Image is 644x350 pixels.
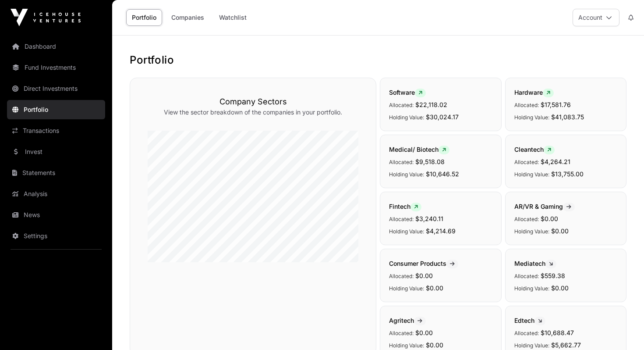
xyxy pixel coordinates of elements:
[148,108,358,117] p: View the sector breakdown of the companies in your portfolio.
[389,330,414,336] span: Allocated:
[7,79,105,98] a: Direct Investments
[389,228,424,235] span: Holding Value:
[551,113,584,121] span: $41,083.75
[389,159,414,165] span: Allocated:
[541,272,565,279] span: $559.38
[514,330,539,336] span: Allocated:
[166,9,210,26] a: Companies
[7,58,105,77] a: Fund Investments
[514,102,539,108] span: Allocated:
[389,146,449,153] span: Medical/ Biotech
[426,227,456,235] span: $4,214.69
[514,146,555,153] span: Cleantech
[389,342,424,349] span: Holding Value:
[11,9,81,26] img: Icehouse Ventures Logo
[389,216,414,222] span: Allocated:
[389,260,458,267] span: Consumer Products
[130,53,626,67] h1: Portfolio
[7,142,105,161] a: Invest
[514,317,545,324] span: Edtech
[389,114,424,121] span: Holding Value:
[213,9,252,26] a: Watchlist
[7,163,105,182] a: Statements
[7,37,105,56] a: Dashboard
[389,203,421,210] span: Fintech
[551,227,569,235] span: $0.00
[514,342,549,349] span: Holding Value:
[426,341,443,349] span: $0.00
[389,273,414,279] span: Allocated:
[514,89,554,96] span: Hardware
[541,158,570,165] span: $4,264.21
[7,205,105,225] a: News
[573,9,619,26] button: Account
[426,113,459,121] span: $30,024.17
[7,226,105,246] a: Settings
[126,9,162,26] a: Portfolio
[514,228,549,235] span: Holding Value:
[7,121,105,140] a: Transactions
[426,284,443,292] span: $0.00
[7,184,105,204] a: Analysis
[551,170,584,178] span: $13,755.00
[389,102,414,108] span: Allocated:
[389,171,424,178] span: Holding Value:
[7,100,105,119] a: Portfolio
[415,215,443,222] span: $3,240.11
[551,341,581,349] span: $5,662.77
[415,272,433,279] span: $0.00
[415,329,433,336] span: $0.00
[514,203,575,210] span: AR/VR & Gaming
[514,159,539,165] span: Allocated:
[514,171,549,178] span: Holding Value:
[415,158,445,165] span: $9,518.08
[541,215,558,222] span: $0.00
[514,273,539,279] span: Allocated:
[148,96,358,108] h3: Company Sectors
[541,101,571,108] span: $17,581.76
[514,285,549,292] span: Holding Value:
[600,308,644,350] iframe: Chat Widget
[514,114,549,121] span: Holding Value:
[389,317,426,324] span: Agritech
[389,285,424,292] span: Holding Value:
[415,101,447,108] span: $22,118.02
[541,329,574,336] span: $10,688.47
[551,284,569,292] span: $0.00
[426,170,459,178] span: $10,646.52
[514,216,539,222] span: Allocated:
[514,260,556,267] span: Mediatech
[389,89,426,96] span: Software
